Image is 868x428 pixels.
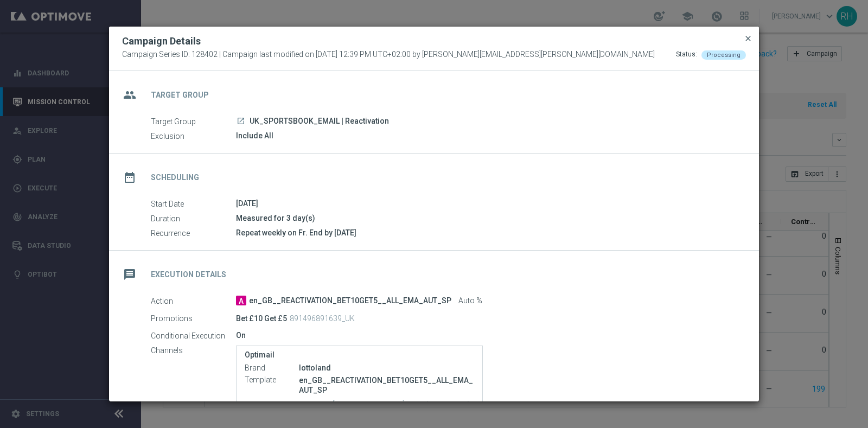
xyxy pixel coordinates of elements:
div: [DATE] [236,198,738,209]
colored-tag: Processing [701,50,746,59]
label: Duration [151,214,236,223]
span: UK_SPORTSBOOK_EMAIL | Reactivation [250,117,389,126]
span: Campaign Series ID: 128402 | Campaign last modified on [DATE] 12:39 PM UTC+02:00 by [PERSON_NAME]... [122,50,655,60]
label: Brand [245,363,299,373]
h2: Scheduling [151,173,199,183]
div: Include All [236,130,738,141]
label: Recurrence [151,228,236,238]
p: Bet £10 Get £5 [236,314,287,323]
div: Repeat weekly on Fr. End by [DATE] [236,227,738,238]
i: message [120,265,139,284]
h2: Execution Details [151,270,226,280]
div: On [236,330,738,341]
label: Exclusion [151,131,236,141]
i: group [120,85,139,105]
h2: Campaign Details [122,35,201,48]
label: Start Date [151,199,236,209]
p: 891496891639_UK [290,314,355,323]
label: Channels [151,346,236,355]
p: 07:00 PM [GEOGRAPHIC_DATA] Time (UTC +01:00) [299,399,474,410]
a: launch [236,117,246,126]
div: Status: [676,50,697,60]
span: A [236,296,246,305]
label: Conditional Execution [151,331,236,341]
span: Auto % [458,296,482,306]
span: en_GB__REACTIVATION_BET10GET5__ALL_EMA_AUT_SP [249,296,451,306]
div: lottoland [299,362,474,373]
label: Template [245,375,299,385]
p: en_GB__REACTIVATION_BET10GET5__ALL_EMA_AUT_SP [299,375,474,395]
label: Action [151,296,236,306]
label: Optimail [245,350,474,360]
label: Target Group [151,117,236,126]
i: launch [237,117,245,125]
i: date_range [120,168,139,187]
div: Measured for 3 day(s) [236,213,738,223]
h2: Target Group [151,90,209,100]
label: Promotions [151,314,236,323]
span: Processing [707,52,741,59]
span: close [744,34,752,43]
